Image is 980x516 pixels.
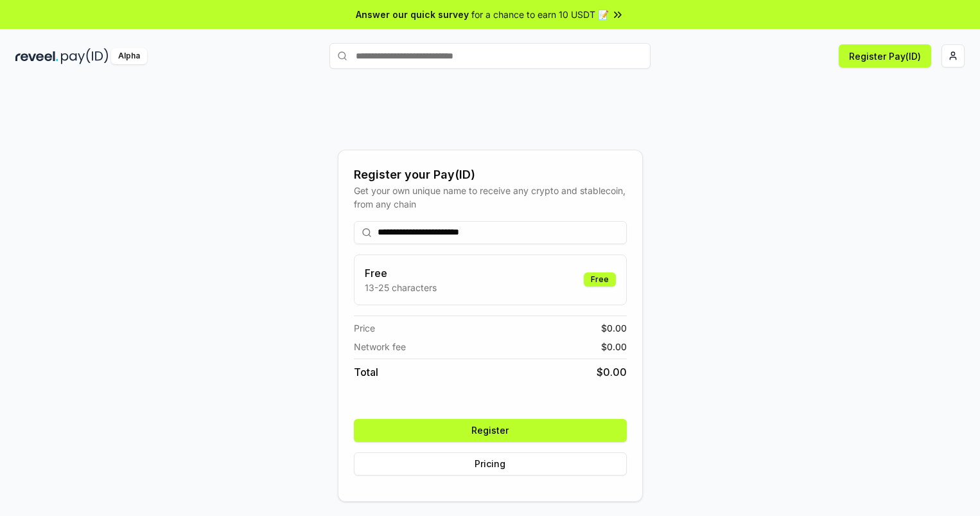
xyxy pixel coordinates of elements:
[839,44,931,67] button: Register Pay(ID)
[365,281,437,294] p: 13-25 characters
[354,364,378,380] span: Total
[354,419,627,442] button: Register
[15,48,58,64] img: reveel_dark
[111,48,147,64] div: Alpha
[354,166,627,184] div: Register your Pay(ID)
[354,452,627,476] button: Pricing
[61,48,109,64] img: pay_id
[354,321,375,335] span: Price
[601,321,627,335] span: $ 0.00
[365,265,437,281] h3: Free
[601,340,627,353] span: $ 0.00
[584,272,616,287] div: Free
[597,364,627,380] span: $ 0.00
[354,184,627,211] div: Get your own unique name to receive any crypto and stablecoin, from any chain
[471,8,609,21] span: for a chance to earn 10 USDT 📝
[356,8,469,21] span: Answer our quick survey
[354,340,406,353] span: Network fee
